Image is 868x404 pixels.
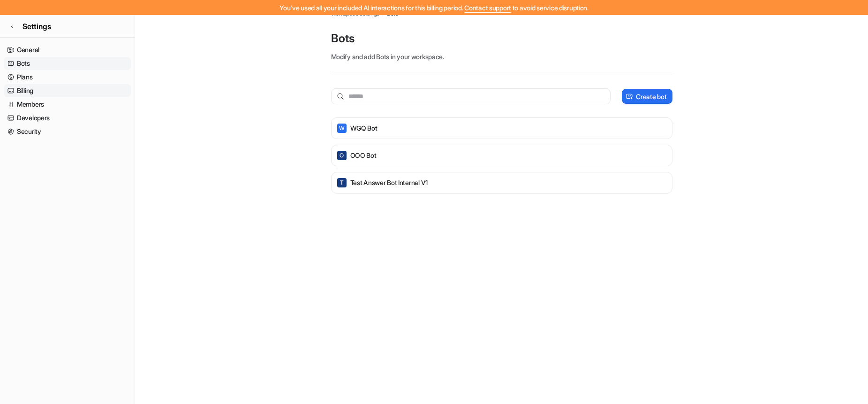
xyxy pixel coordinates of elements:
span: Settings [23,21,51,32]
span: Contact support [464,4,511,12]
span: W [337,124,347,133]
a: Security [4,125,131,138]
a: Plans [4,70,131,84]
a: Members [4,98,131,111]
p: WGQ Bot [350,124,377,133]
button: Create bot [622,89,672,104]
a: Bots [4,57,131,70]
p: Create bot [636,92,666,101]
a: Billing [4,84,131,97]
p: OOO Bot [350,151,377,160]
img: create [626,93,633,100]
a: General [4,43,131,56]
span: O [337,151,347,160]
a: Developers [4,111,131,124]
p: Bots [331,31,672,46]
p: Test Answer Bot Internal v1 [350,178,428,187]
span: T [337,178,347,187]
p: Modify and add Bots in your workspace. [331,52,672,62]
